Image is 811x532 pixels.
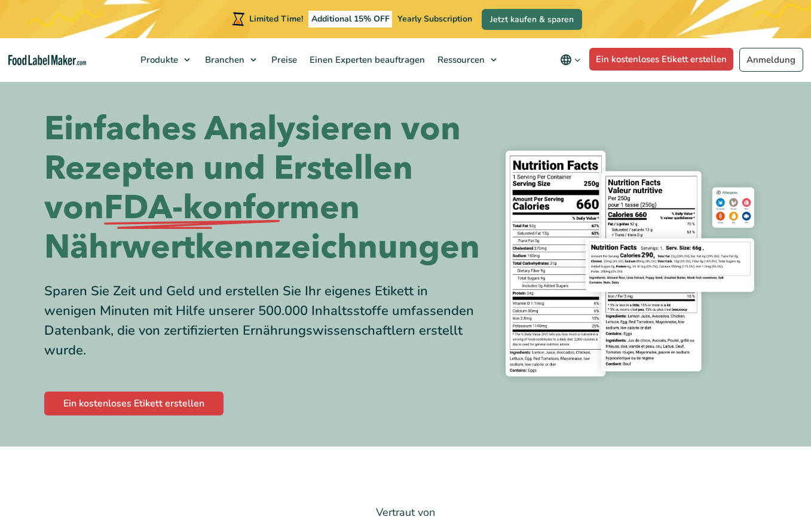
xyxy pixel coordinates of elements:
[8,55,86,65] a: Food Label Maker homepage
[44,282,475,360] div: Sparen Sie Zeit und Geld und erstellen Sie Ihr eigenes Etikett in wenigen Minuten mit Hilfe unser...
[308,11,393,27] span: Additional 15% OFF
[268,54,298,66] span: Preise
[306,54,426,66] span: Einen Experten beauftragen
[44,504,767,521] p: Vertraut von
[44,109,475,267] h1: Einfaches Analysieren von Rezepten und Erstellen von Nährwertkennzeichnungen
[44,392,224,415] a: Ein kostenloses Etikett erstellen
[482,9,582,30] a: Jetzt kaufen & sparen
[589,48,734,71] a: Ein kostenloses Etikett erstellen
[249,13,303,25] span: Limited Time!
[265,38,301,81] a: Preise
[137,54,179,66] span: Produkte
[434,54,486,66] span: Ressourcen
[134,38,196,81] a: Produkte
[304,38,429,81] a: Einen Experten beauftragen
[104,188,360,228] span: FDA-konformen
[201,54,246,66] span: Branchen
[739,48,803,72] a: Anmeldung
[431,38,503,81] a: Ressourcen
[552,48,589,72] button: Change language
[199,38,262,81] a: Branchen
[397,13,472,25] span: Yearly Subscription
